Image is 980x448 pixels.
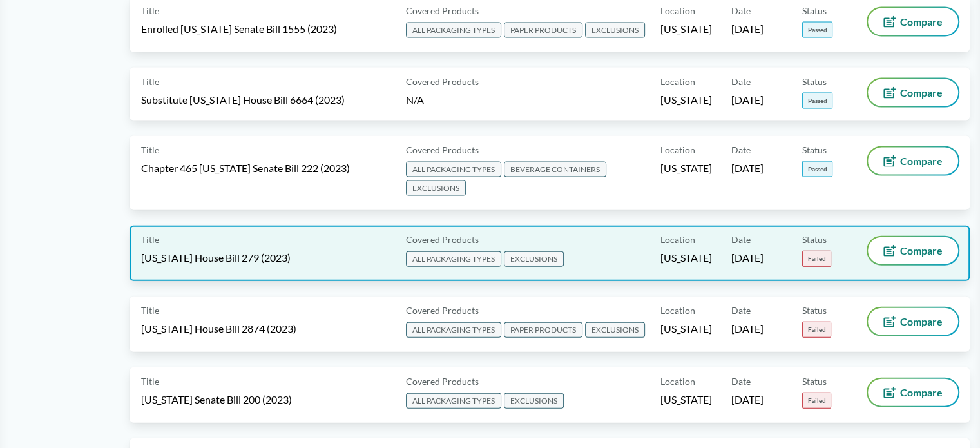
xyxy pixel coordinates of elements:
span: [US_STATE] House Bill 279 (2023) [141,251,291,265]
span: Compare [900,156,943,166]
span: Location [660,143,695,157]
span: Passed [802,161,832,177]
span: Covered Products [406,75,479,88]
span: PAPER PRODUCTS [504,23,582,38]
span: Title [141,143,159,157]
span: [DATE] [731,322,764,336]
span: [DATE] [731,161,764,175]
span: ALL PACKAGING TYPES [406,251,501,267]
span: Location [660,4,695,17]
span: Date [731,304,751,317]
span: PAPER PRODUCTS [504,322,582,338]
span: Status [802,375,827,388]
span: EXCLUSIONS [406,180,466,196]
span: ALL PACKAGING TYPES [406,322,501,338]
span: Covered Products [406,304,479,317]
button: Compare [868,79,958,106]
span: N/A [406,93,424,106]
span: Location [660,304,695,317]
span: [US_STATE] [660,93,712,107]
span: Date [731,4,751,17]
span: Passed [802,93,832,109]
span: Title [141,375,159,388]
span: [DATE] [731,93,764,107]
span: Date [731,233,751,246]
span: [DATE] [731,251,764,265]
span: BEVERAGE CONTAINERS [504,162,606,177]
span: Status [802,233,827,246]
span: EXCLUSIONS [504,251,564,267]
span: Failed [802,322,831,338]
span: ALL PACKAGING TYPES [406,162,501,177]
span: Substitute [US_STATE] House Bill 6664 (2023) [141,93,345,107]
span: [US_STATE] House Bill 2874 (2023) [141,322,296,336]
span: Title [141,75,159,88]
span: Status [802,4,827,17]
span: [US_STATE] Senate Bill 200 (2023) [141,393,292,407]
span: Compare [900,88,943,98]
span: Location [660,75,695,88]
span: Covered Products [406,233,479,246]
span: Failed [802,251,831,267]
span: Date [731,375,751,388]
span: ALL PACKAGING TYPES [406,393,501,409]
span: Compare [900,387,943,398]
span: [US_STATE] [660,22,712,36]
button: Compare [868,148,958,175]
span: Covered Products [406,375,479,388]
span: Status [802,75,827,88]
span: Enrolled [US_STATE] Senate Bill 1555 (2023) [141,22,337,36]
span: Status [802,304,827,317]
span: [US_STATE] [660,161,712,175]
span: [US_STATE] [660,322,712,336]
span: Compare [900,17,943,27]
span: [DATE] [731,22,764,36]
span: Compare [900,246,943,256]
button: Compare [868,8,958,35]
span: Status [802,143,827,157]
span: Title [141,233,159,246]
span: Date [731,75,751,88]
span: EXCLUSIONS [504,393,564,409]
button: Compare [868,308,958,335]
span: Title [141,4,159,17]
span: [DATE] [731,393,764,407]
span: EXCLUSIONS [585,322,645,338]
button: Compare [868,237,958,264]
span: [US_STATE] [660,251,712,265]
span: Covered Products [406,4,479,17]
button: Compare [868,379,958,406]
span: Passed [802,22,832,38]
span: Date [731,143,751,157]
span: Location [660,233,695,246]
span: EXCLUSIONS [585,23,645,38]
span: Covered Products [406,143,479,157]
span: Title [141,304,159,317]
span: ALL PACKAGING TYPES [406,23,501,38]
span: [US_STATE] [660,393,712,407]
span: Chapter 465 [US_STATE] Senate Bill 222 (2023) [141,161,350,175]
span: Failed [802,393,831,409]
span: Compare [900,317,943,327]
span: Location [660,375,695,388]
